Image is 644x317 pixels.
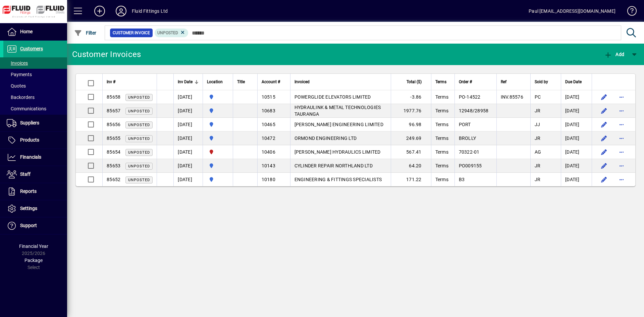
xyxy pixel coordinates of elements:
[207,78,223,86] span: Location
[20,206,37,211] span: Settings
[435,122,448,127] span: Terms
[173,173,203,186] td: [DATE]
[20,120,39,125] span: Suppliers
[3,132,67,149] a: Products
[173,90,203,104] td: [DATE]
[72,27,98,39] button: Filter
[435,177,448,182] span: Terms
[622,1,636,23] a: Knowledge Base
[294,136,357,141] span: ORMOND ENGINEERING LTD
[599,119,609,130] button: Edit
[107,136,120,141] span: 85655
[262,149,275,155] span: 10406
[20,154,41,160] span: Financials
[7,60,28,66] span: Invoices
[173,104,203,118] td: [DATE]
[459,78,472,86] span: Order #
[128,123,150,127] span: Unposted
[391,131,431,145] td: 249.69
[459,136,476,141] span: BROLLY
[107,94,120,100] span: 85658
[561,118,592,131] td: [DATE]
[459,177,465,182] span: B3
[3,69,67,80] a: Payments
[74,30,97,36] span: Filter
[207,135,229,142] span: AUCKLAND
[294,94,371,100] span: POWERGLIDE ELEVATORS LIMITED
[107,108,120,113] span: 85657
[407,78,422,86] span: Total ($)
[294,177,382,182] span: ENGINEERING & FITTINGS SPECIALISTS
[435,163,448,168] span: Terms
[107,122,120,127] span: 85656
[24,258,43,263] span: Package
[294,122,383,127] span: [PERSON_NAME] ENGINEERING LIMITED
[178,78,193,86] span: Inv Date
[535,149,541,155] span: AG
[565,78,588,86] div: Due Date
[3,103,67,114] a: Communications
[207,107,229,114] span: AUCKLAND
[435,94,448,100] span: Terms
[391,145,431,159] td: 567.41
[616,92,627,102] button: More options
[132,6,168,16] div: Fluid Fittings Ltd
[3,115,67,131] a: Suppliers
[7,72,32,77] span: Payments
[262,94,275,100] span: 10515
[173,159,203,173] td: [DATE]
[7,95,35,100] span: Backorders
[207,148,229,156] span: FLUID FITTINGS CHRISTCHURCH
[435,78,446,86] span: Terms
[207,93,229,101] span: AUCKLAND
[561,90,592,104] td: [DATE]
[535,78,557,86] div: Sold by
[262,177,275,182] span: 10180
[237,78,253,86] div: Title
[561,173,592,186] td: [DATE]
[237,78,245,86] span: Title
[128,137,150,141] span: Unposted
[616,147,627,157] button: More options
[19,244,48,249] span: Financial Year
[7,106,46,111] span: Communications
[110,5,132,17] button: Profile
[501,94,523,100] span: INV.85576
[435,108,448,113] span: Terms
[561,131,592,145] td: [DATE]
[207,121,229,128] span: AUCKLAND
[3,92,67,103] a: Backorders
[535,108,541,113] span: JR
[602,48,626,60] button: Add
[395,78,428,86] div: Total ($)
[391,104,431,118] td: 1977.76
[459,108,489,113] span: 12948/28958
[501,78,506,86] span: Ref
[616,174,627,185] button: More options
[561,159,592,173] td: [DATE]
[604,52,624,57] span: Add
[535,78,548,86] span: Sold by
[3,57,67,69] a: Invoices
[391,90,431,104] td: -3.86
[3,166,67,183] a: Staff
[459,94,481,100] span: PO-14522
[535,136,541,141] span: JR
[173,131,203,145] td: [DATE]
[561,104,592,118] td: [DATE]
[173,118,203,131] td: [DATE]
[128,178,150,182] span: Unposted
[128,150,150,155] span: Unposted
[207,78,229,86] div: Location
[262,78,286,86] div: Account #
[294,163,373,168] span: CYLINDER REPAIR NORTHLAND LTD
[173,145,203,159] td: [DATE]
[157,31,178,35] span: Unposted
[3,200,67,217] a: Settings
[294,149,381,155] span: [PERSON_NAME] HYDRAULICS LIMITED
[535,94,541,100] span: PC
[435,136,448,141] span: Terms
[128,164,150,168] span: Unposted
[20,189,37,194] span: Reports
[294,78,387,86] div: Invoiced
